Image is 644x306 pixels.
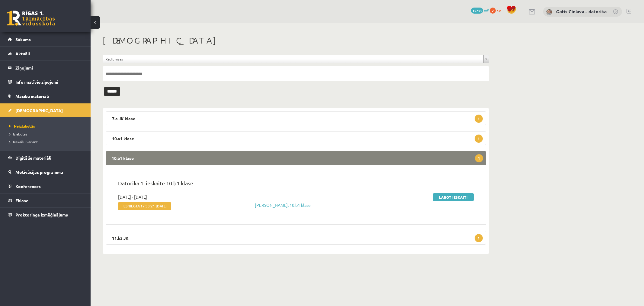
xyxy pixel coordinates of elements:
[118,179,474,190] p: Datorika 1. ieskaite 10.b1 klase
[118,194,147,200] span: [DATE] - [DATE]
[15,212,68,217] span: Proktoringa izmēģinājums
[471,8,489,12] a: 15733 mP
[8,47,83,60] a: Aktuāli
[15,75,83,89] legend: Informatīvie ziņojumi
[8,208,83,222] a: Proktoringa izmēģinājums
[15,155,51,161] span: Digitālie materiāli
[7,11,55,26] a: Rīgas 1. Tālmācības vidusskola
[8,194,83,207] a: Eklase
[106,111,486,125] legend: 7.a JK klase
[497,8,501,12] span: xp
[106,131,486,145] legend: 10.a1 klase
[490,8,504,12] a: 2 xp
[15,198,28,203] span: Eklase
[9,139,85,145] a: Ieskaišu varianti
[9,131,85,137] a: Izlabotās
[8,32,83,46] a: Sākums
[475,115,483,123] span: 1
[9,132,27,136] span: Izlabotās
[556,8,607,15] a: Gatis Cielava - datorika
[433,193,474,201] a: Labot ieskaiti
[8,179,83,193] a: Konferences
[9,139,39,144] span: Ieskaišu varianti
[140,204,167,208] span: 17:33:21 [DATE]
[484,8,489,12] span: mP
[8,165,83,179] a: Motivācijas programma
[475,135,483,143] span: 1
[15,169,63,175] span: Motivācijas programma
[103,55,489,63] a: Rādīt visas
[15,37,31,42] span: Sākums
[118,202,171,210] span: Iesniegta:
[103,35,489,46] h1: [DEMOGRAPHIC_DATA]
[490,8,496,14] span: 2
[475,154,483,162] span: 1
[9,123,85,129] a: Neizlabotās
[8,89,83,103] a: Mācību materiāli
[9,124,35,129] span: Neizlabotās
[8,61,83,75] a: Ziņojumi
[471,8,483,14] span: 15733
[106,231,486,245] legend: 11.b3 JK
[475,234,483,242] span: 1
[15,93,49,99] span: Mācību materiāli
[15,61,83,75] legend: Ziņojumi
[8,75,83,89] a: Informatīvie ziņojumi
[546,9,552,15] img: Gatis Cielava - datorika
[8,151,83,165] a: Digitālie materiāli
[15,184,41,189] span: Konferences
[15,108,63,113] span: [DEMOGRAPHIC_DATA]
[255,202,311,208] a: [PERSON_NAME], 10.b1 klase
[105,55,481,63] span: Rādīt visas
[106,151,486,165] legend: 10.b1 klase
[15,51,30,56] span: Aktuāli
[8,103,83,117] a: [DEMOGRAPHIC_DATA]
